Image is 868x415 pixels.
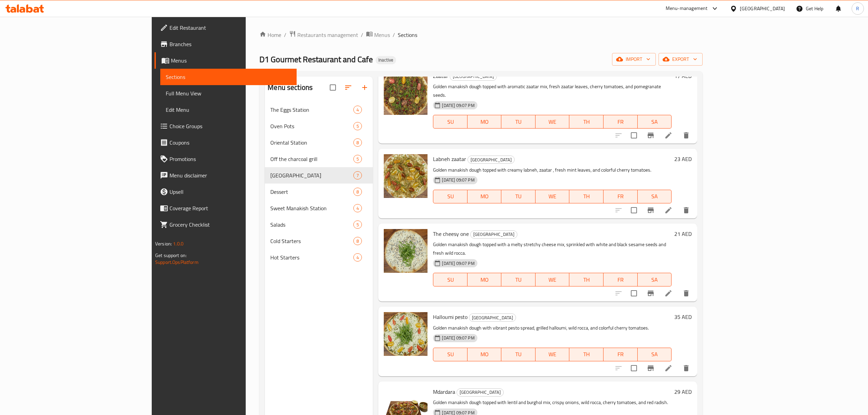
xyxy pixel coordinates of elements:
[270,138,353,147] div: Oriental Station
[160,85,297,102] a: Full Menu View
[638,115,672,129] button: SA
[618,55,650,64] span: import
[384,154,428,198] img: Labneh zaatar
[642,202,659,218] button: Branch-specific-item
[535,273,570,286] button: WE
[356,79,373,96] button: Add section
[166,89,291,97] span: Full Menu View
[603,115,638,129] button: FR
[353,122,362,130] div: items
[569,115,603,129] button: TH
[270,155,353,163] div: Off the charcoal grill
[664,55,697,64] span: export
[501,190,535,203] button: TU
[259,52,373,67] span: D1 Gourmet Restaurant and Cafe
[469,313,516,322] div: Manakish Station
[270,204,353,212] span: Sweet Manakish Station
[433,229,469,239] span: The cheesy one
[501,348,535,361] button: TU
[467,115,502,129] button: MO
[169,220,291,229] span: Grocery Checklist
[450,72,497,81] div: Manakish Station
[470,230,517,239] div: Manakish Station
[674,71,692,81] h6: 17 AED
[678,202,694,218] button: delete
[638,348,672,361] button: SA
[471,230,517,238] span: [GEOGRAPHIC_DATA]
[270,122,353,130] span: Oven Pots
[664,289,673,297] a: Edit menu item
[678,127,694,144] button: delete
[640,191,669,201] span: SA
[354,254,362,261] span: 4
[354,156,362,162] span: 5
[436,275,464,285] span: SU
[678,285,694,302] button: delete
[155,251,187,260] span: Get support on:
[640,275,669,285] span: SA
[433,348,467,361] button: SU
[169,204,291,212] span: Coverage Report
[265,167,373,184] div: [GEOGRAPHIC_DATA]7
[504,117,533,127] span: TU
[433,82,672,99] p: Golden manakish dough topped with aromatic zaatar mix, fresh zaatar leaves, cherry tomatoes, and ...
[439,177,477,183] span: [DATE] 09:07 PM
[354,205,362,212] span: 4
[674,154,692,164] h6: 23 AED
[169,40,291,48] span: Branches
[603,348,638,361] button: FR
[504,349,533,359] span: TU
[354,123,362,130] span: 5
[469,314,516,322] span: [GEOGRAPHIC_DATA]
[538,349,567,359] span: WE
[642,360,659,376] button: Branch-specific-item
[436,117,464,127] span: SU
[270,253,353,262] span: Hot Starters
[740,5,785,12] div: [GEOGRAPHIC_DATA]
[353,171,362,179] div: items
[354,107,362,113] span: 4
[265,249,373,266] div: Hot Starters4
[603,190,638,203] button: FR
[433,166,672,174] p: Golden manakish dough topped with creamy labneh, zaatar , fresh mint leaves, and colorful cherry ...
[270,237,353,245] div: Cold Starters
[569,348,603,361] button: TH
[160,102,297,118] a: Edit Menu
[457,388,503,396] span: [GEOGRAPHIC_DATA]
[270,171,353,179] span: [GEOGRAPHIC_DATA]
[270,220,353,229] span: Salads
[450,72,497,80] span: [GEOGRAPHIC_DATA]
[270,188,353,196] span: Dessert
[354,189,362,195] span: 8
[504,191,533,201] span: TU
[154,118,297,134] a: Choice Groups
[439,335,477,341] span: [DATE] 09:07 PM
[270,171,353,179] div: Manakish Station
[353,237,362,245] div: items
[433,398,672,407] p: Golden manakish dough topped with lentil and burghol mix, crispy onions, wild rocca, cherry tomat...
[606,117,635,127] span: FR
[433,312,467,322] span: Halloumi pesto
[270,106,353,114] span: The Eggs Station
[398,31,417,39] span: Sections
[265,134,373,151] div: Oriental Station8
[612,53,656,66] button: import
[504,275,533,285] span: TU
[259,30,703,39] nav: breadcrumb
[642,127,659,144] button: Branch-specific-item
[155,239,172,248] span: Version:
[467,273,502,286] button: MO
[154,36,297,52] a: Branches
[666,4,708,13] div: Menu-management
[501,115,535,129] button: TU
[606,275,635,285] span: FR
[535,348,570,361] button: WE
[467,190,502,203] button: MO
[674,387,692,397] h6: 29 AED
[501,273,535,286] button: TU
[154,52,297,69] a: Menus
